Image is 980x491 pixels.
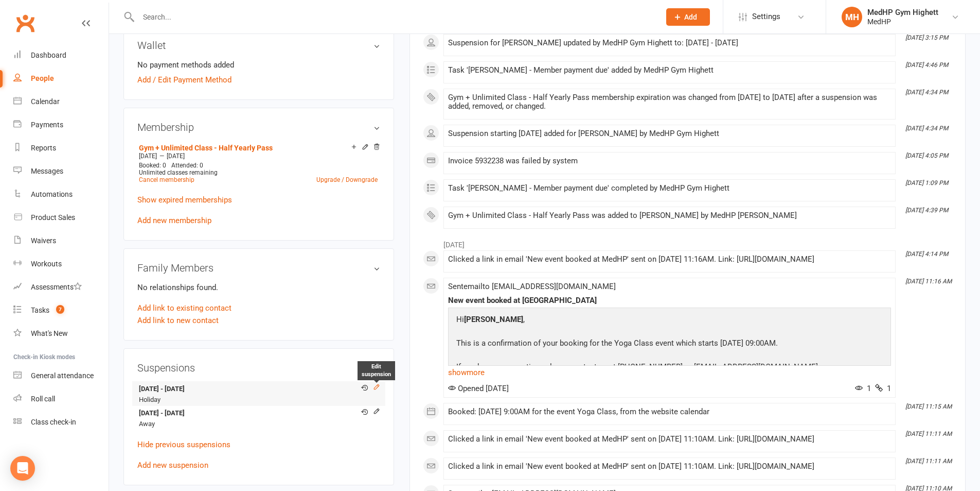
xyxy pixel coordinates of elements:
[448,462,891,471] div: Clicked a link in email 'New event booked at MedHP' sent on [DATE] 11:10AM. Link: [URL][DOMAIN_NAME]
[139,162,166,169] span: Booked: 0
[13,113,109,137] a: Payments
[139,153,157,160] span: [DATE]
[13,364,109,387] a: General attendance kiosk mode
[137,122,380,133] h3: Membership
[31,190,73,198] div: Automations
[448,255,891,264] div: Clicked a link in email 'New event booked at MedHP' sent on [DATE] 11:16AM. Link: [URL][DOMAIN_NAME]
[137,74,231,86] a: Add / Edit Payment Method
[905,278,952,285] i: [DATE] 11:16 AM
[31,236,56,245] div: Waivers
[31,329,68,337] div: What's New
[454,361,823,376] p: If you have any questions please contact us at [PHONE_NUMBER] or [EMAIL_ADDRESS][DOMAIN_NAME].
[448,384,509,393] span: Opened [DATE]
[13,137,109,160] a: Reports
[905,207,948,214] i: [DATE] 4:39 PM
[448,211,891,220] div: Gym + Unlimited Class - Half Yearly Pass was added to [PERSON_NAME] by MedHP [PERSON_NAME]
[31,97,60,106] div: Calendar
[316,176,378,183] a: Upgrade / Downgrade
[13,322,109,345] a: What's New
[855,384,871,393] span: 1
[137,362,380,374] h3: Suspensions
[135,10,653,24] input: Search...
[139,144,273,152] a: Gym + Unlimited Class - Half Yearly Pass
[31,51,66,59] div: Dashboard
[13,206,109,229] a: Product Sales
[454,337,823,352] p: This is a confirmation of your booking for the Yoga Class event which starts [DATE] 09:00AM.
[139,176,194,183] a: Cancel membership
[905,250,948,258] i: [DATE] 4:14 PM
[13,299,109,322] a: Tasks 7
[905,125,948,132] i: [DATE] 4:34 PM
[905,152,948,159] i: [DATE] 4:05 PM
[666,8,710,26] button: Add
[56,305,64,314] span: 7
[464,315,523,324] strong: [PERSON_NAME]
[13,387,109,411] a: Roll call
[139,169,218,176] span: Unlimited classes remaining
[137,40,380,51] h3: Wallet
[905,34,948,41] i: [DATE] 3:15 PM
[137,59,380,71] li: No payment methods added
[139,384,375,395] strong: [DATE] - [DATE]
[10,456,35,481] div: Open Intercom Messenger
[448,93,891,111] div: Gym + Unlimited Class - Half Yearly Pass membership expiration was changed from [DATE] to [DATE] ...
[448,408,891,416] div: Booked: [DATE] 9:00AM for the event Yoga Class, from the website calendar
[13,90,109,113] a: Calendar
[31,121,63,129] div: Payments
[137,381,380,407] li: Holiday
[448,129,891,138] div: Suspension starting [DATE] added for [PERSON_NAME] by MedHP Gym Highett
[13,44,109,67] a: Dashboard
[137,281,380,294] p: No relationships found.
[905,61,948,69] i: [DATE] 4:46 PM
[13,160,109,183] a: Messages
[448,39,891,47] div: Suspension for [PERSON_NAME] updated by MedHP Gym Highett to: [DATE] - [DATE]
[13,67,109,90] a: People
[13,229,109,252] a: Waivers
[137,195,232,205] a: Show expired memberships
[867,8,938,17] div: MedHP Gym Highett
[13,183,109,206] a: Automations
[137,440,230,449] a: Hide previous suspensions
[31,260,62,268] div: Workouts
[12,10,38,36] a: Clubworx
[867,17,938,26] div: MedHP
[905,89,948,96] i: [DATE] 4:34 PM
[137,262,380,274] h3: Family Members
[448,282,616,291] span: Sent email to [EMAIL_ADDRESS][DOMAIN_NAME]
[31,74,54,82] div: People
[13,252,109,276] a: Workouts
[448,296,891,305] div: New event booked at [GEOGRAPHIC_DATA]
[31,167,63,175] div: Messages
[31,144,56,152] div: Reports
[167,153,185,160] span: [DATE]
[875,384,891,393] span: 1
[752,5,780,28] span: Settings
[448,157,891,165] div: Invoice 5932238 was failed by system
[13,276,109,299] a: Assessments
[905,403,952,410] i: [DATE] 11:15 AM
[171,162,203,169] span: Attended: 0
[137,461,208,470] a: Add new suspension
[684,13,697,21] span: Add
[137,314,219,327] a: Add link to new contact
[31,213,75,222] div: Product Sales
[31,395,55,403] div: Roll call
[448,66,891,75] div: Task '[PERSON_NAME] - Member payment due' added by MedHP Gym Highett
[448,365,891,380] a: show more
[454,313,823,328] p: Hi ,
[905,179,948,187] i: [DATE] 1:09 PM
[31,306,49,314] div: Tasks
[423,234,952,250] li: [DATE]
[842,7,862,27] div: MH
[137,302,231,314] a: Add link to existing contact
[31,371,94,380] div: General attendance
[139,408,375,419] strong: [DATE] - [DATE]
[358,361,395,380] div: Edit suspension
[905,458,952,465] i: [DATE] 11:11 AM
[905,430,952,437] i: [DATE] 11:11 AM
[448,184,891,193] div: Task '[PERSON_NAME] - Member payment due' completed by MedHP Gym Highett
[31,418,76,426] div: Class check-in
[137,405,380,431] li: Away
[137,216,211,225] a: Add new membership
[31,283,82,291] div: Assessments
